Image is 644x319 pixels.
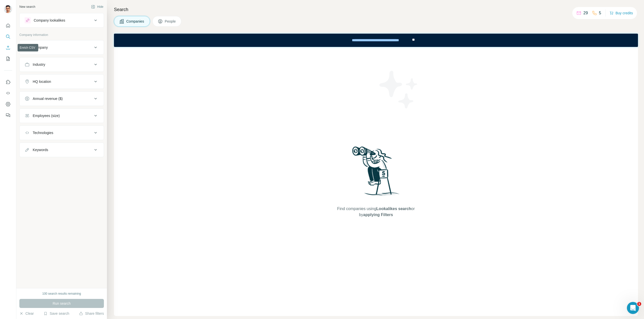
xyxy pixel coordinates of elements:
[42,291,81,296] div: 100 search results remaining
[4,54,12,63] button: My lists
[20,144,104,156] button: Keywords
[4,21,12,30] button: Quick start
[637,302,641,306] span: 1
[34,18,65,23] div: Company lookalikes
[4,5,12,13] img: Avatar
[33,79,51,84] div: HQ location
[363,213,393,217] span: applying Filters
[4,32,12,41] button: Search
[20,110,104,122] button: Employees (size)
[20,76,104,88] button: HQ location
[583,10,588,16] p: 29
[20,93,104,105] button: Annual revenue ($)
[19,33,104,37] p: Company information
[376,207,411,211] span: Lookalikes search
[19,311,34,316] button: Clear
[610,10,633,17] button: Buy credits
[20,58,104,71] button: Industry
[79,311,104,316] button: Share filters
[376,67,421,112] img: Surfe Illustration - Stars
[33,45,48,50] div: Company
[33,62,45,67] div: Industry
[4,43,12,52] button: Enrich CSV
[19,5,35,9] div: New search
[33,96,63,101] div: Annual revenue ($)
[88,3,107,11] button: Hide
[126,19,145,24] span: Companies
[33,113,60,118] div: Employees (size)
[336,206,416,218] span: Find companies using or by
[599,10,601,16] p: 5
[165,19,176,24] span: People
[44,311,69,316] button: Save search
[114,34,638,47] iframe: Banner
[4,78,12,87] button: Use Surfe on LinkedIn
[20,14,104,26] button: Company lookalikes
[627,302,639,314] iframe: Intercom live chat
[4,111,12,120] button: Feedback
[33,147,48,152] div: Keywords
[4,89,12,98] button: Use Surfe API
[4,100,12,109] button: Dashboard
[20,41,104,53] button: Company
[20,127,104,139] button: Technologies
[114,6,638,13] h4: Search
[33,130,53,135] div: Technologies
[350,145,402,201] img: Surfe Illustration - Woman searching with binoculars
